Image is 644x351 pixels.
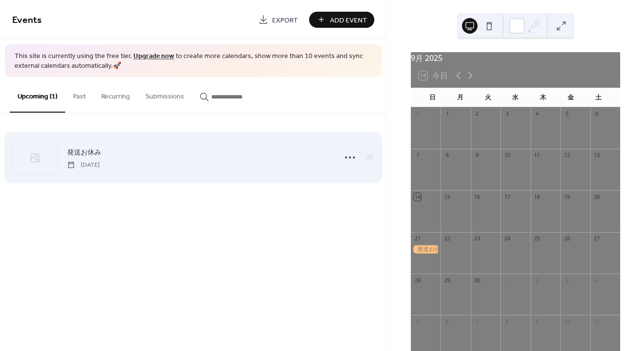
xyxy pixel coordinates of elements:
span: This site is currently using the free tier. to create more calendars, show more than 10 events an... [15,52,372,71]
div: 2 [534,276,541,284]
div: 10 [563,318,570,325]
div: 10 [503,152,511,159]
div: 月 [446,88,474,107]
button: Add Event [309,12,374,28]
div: 20 [593,193,601,200]
div: 23 [474,235,481,242]
div: 11 [534,152,541,159]
span: Add Event [330,15,367,25]
button: Recurring [93,77,138,112]
div: 12 [563,152,570,159]
span: Events [12,11,42,30]
div: 4 [593,276,601,284]
div: 26 [563,235,570,242]
div: 発送お休み [411,245,441,253]
div: 24 [503,235,511,242]
div: 9 [534,318,541,325]
div: 土 [585,88,612,107]
div: 日 [419,88,446,107]
div: 31 [414,110,421,117]
div: 5 [414,318,421,325]
div: 6 [443,318,451,325]
span: Export [272,15,298,25]
div: 2 [474,110,481,117]
a: Export [251,12,305,28]
div: 8 [503,318,511,325]
a: 発送お休み [67,147,101,158]
div: 9月 2025 [411,52,620,64]
div: 22 [443,235,451,242]
div: 25 [534,235,541,242]
div: 3 [563,276,570,284]
div: 27 [593,235,601,242]
div: 7 [414,152,421,159]
a: Upgrade now [133,50,174,63]
div: 14 [414,193,421,200]
div: 3 [503,110,511,117]
div: 30 [474,276,481,284]
span: [DATE] [67,160,100,169]
div: 21 [414,235,421,242]
div: 5 [563,110,570,117]
div: 16 [474,193,481,200]
div: 8 [443,152,451,159]
div: 11 [593,318,601,325]
button: Upcoming (1) [10,77,65,113]
div: 18 [534,193,541,200]
div: 7 [474,318,481,325]
div: 17 [503,193,511,200]
div: 28 [414,276,421,284]
div: 19 [563,193,570,200]
div: 15 [443,193,451,200]
div: 1 [503,276,511,284]
div: 29 [443,276,451,284]
div: 金 [557,88,585,107]
div: 13 [593,152,601,159]
div: 1 [443,110,451,117]
span: 発送お休み [67,147,101,157]
button: Submissions [138,77,192,112]
div: 9 [474,152,481,159]
div: 火 [474,88,502,107]
div: 水 [501,88,529,107]
div: 木 [529,88,557,107]
div: 6 [593,110,601,117]
button: Past [65,77,93,112]
div: 4 [534,110,541,117]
